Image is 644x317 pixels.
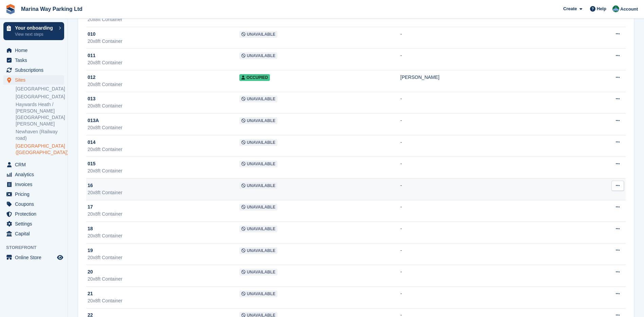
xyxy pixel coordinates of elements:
span: Unavailable [239,161,277,167]
td: - [400,27,566,49]
a: menu [3,75,64,85]
span: CRM [15,160,56,169]
td: - [400,135,566,157]
td: - [400,92,566,114]
div: 20x8ft Container [88,124,239,131]
td: - [400,49,566,70]
a: Your onboarding View next steps [3,22,64,40]
a: menu [3,189,64,199]
span: 011 [88,52,95,59]
div: 20x8ft Container [88,38,239,45]
span: 21 [88,290,93,297]
span: Protection [15,209,56,219]
span: Home [15,46,56,55]
a: menu [3,229,64,238]
span: Unavailable [239,269,277,276]
img: stora-icon-8386f47178a22dfd0bd8f6a31ec36ba5ce8667c1dd55bd0f319d3a0aa187defe.svg [5,4,16,14]
td: - [400,287,566,308]
a: menu [3,219,64,229]
div: 20x8ft Container [88,167,239,174]
span: 013A [88,117,99,124]
div: 20x8ft Container [88,189,239,196]
span: Sites [15,75,56,85]
a: menu [3,160,64,169]
a: menu [3,180,64,189]
div: 20x8ft Container [88,211,239,218]
span: Tasks [15,55,56,65]
a: Newhaven (Railway road) [16,129,64,141]
a: Haywards Heath / [PERSON_NAME][GEOGRAPHIC_DATA][PERSON_NAME] [16,101,64,127]
span: Online Store [15,253,56,262]
a: menu [3,209,64,219]
div: [PERSON_NAME] [400,74,566,81]
a: [GEOGRAPHIC_DATA] ([GEOGRAPHIC_DATA]) [16,143,64,156]
a: [GEOGRAPHIC_DATA] [16,86,64,92]
span: 20 [88,268,93,276]
span: Settings [15,219,56,229]
td: - [400,200,566,222]
span: Unavailable [239,139,277,146]
span: Unavailable [239,52,277,59]
span: Unavailable [239,204,277,211]
a: menu [3,55,64,65]
div: 20x8ft Container [88,254,239,261]
p: Your onboarding [15,26,55,30]
p: View next steps [15,31,55,37]
div: 20x8ft Container [88,232,239,239]
span: Analytics [15,170,56,179]
span: 013 [88,95,95,102]
a: [GEOGRAPHIC_DATA] [16,94,64,100]
span: Capital [15,229,56,238]
span: Unavailable [239,31,277,38]
td: - [400,265,566,287]
a: menu [3,65,64,75]
a: Preview store [56,253,64,262]
a: menu [3,199,64,209]
a: Marina Way Parking Ltd [18,3,85,15]
a: menu [3,253,64,262]
span: Subscriptions [15,65,56,75]
span: 010 [88,31,95,38]
span: Create [563,5,577,12]
div: 20x8ft Container [88,276,239,283]
span: Pricing [15,189,56,199]
div: 20x8ft Container [88,16,239,23]
span: 012 [88,74,95,81]
span: Storefront [6,244,68,251]
span: Account [620,6,638,13]
a: menu [3,170,64,179]
td: - [400,243,566,265]
span: 015 [88,160,95,167]
span: Unavailable [239,117,277,124]
span: Unavailable [239,247,277,254]
span: Unavailable [239,182,277,189]
span: Unavailable [239,290,277,297]
td: - [400,179,566,200]
div: 20x8ft Container [88,297,239,304]
span: 16 [88,182,93,189]
td: - [400,114,566,135]
a: menu [3,46,64,55]
div: 20x8ft Container [88,102,239,110]
span: 18 [88,225,93,232]
div: 20x8ft Container [88,146,239,153]
span: Help [597,5,606,12]
span: Unavailable [239,226,277,232]
div: 20x8ft Container [88,81,239,88]
div: 20x8ft Container [88,59,239,66]
span: Invoices [15,180,56,189]
span: Coupons [15,199,56,209]
img: Paul Lewis [612,5,619,12]
td: - [400,157,566,179]
td: - [400,222,566,244]
span: 19 [88,247,93,254]
span: Occupied [239,74,270,81]
span: 17 [88,203,93,211]
span: Unavailable [239,96,277,102]
span: 014 [88,139,95,146]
